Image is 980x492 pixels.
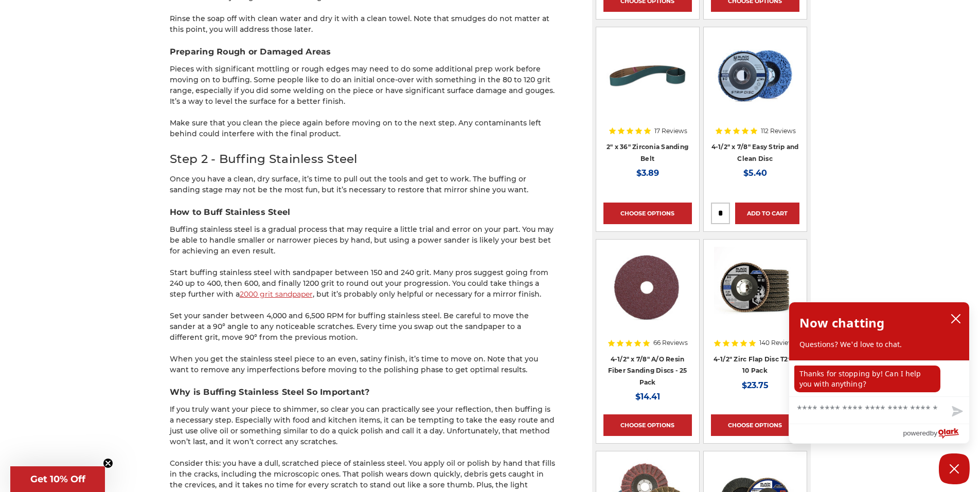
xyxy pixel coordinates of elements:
span: $14.41 [635,392,660,402]
h2: Now chatting [799,313,884,333]
a: Choose Options [603,414,692,436]
p: Rinse the soap off with clean water and dry it with a clean towel. Note that smudges do not matte... [170,13,556,35]
a: Powered by Olark [903,424,969,443]
button: Send message [943,400,969,424]
img: 2" x 36" Zirconia Pipe Sanding Belt [607,34,689,117]
span: 66 Reviews [653,340,688,346]
span: 140 Reviews [759,340,797,346]
button: close chatbox [948,311,964,326]
a: Choose Options [711,414,799,436]
a: 2" x 36" Zirconia Sanding Belt [607,143,688,162]
a: 2000 grit sandpaper [240,289,313,299]
p: Make sure that you clean the piece again before moving on to the next step. Any contaminants left... [170,118,556,139]
p: Start buffing stainless steel with sandpaper between 150 and 240 grit. Many pros suggest going fr... [170,267,556,300]
a: 4-1/2" x 7/8" Easy Strip and Clean Disc [711,143,799,162]
p: Buffing stainless steel is a gradual process that may require a little trial and error on your pa... [170,224,556,257]
img: 4.5 inch resin fiber disc [605,247,689,329]
span: by [930,427,937,440]
p: If you truly want your piece to shimmer, so clear you can practically see your reflection, then b... [170,404,556,447]
a: 2" x 36" Zirconia Pipe Sanding Belt [603,34,692,123]
a: Choose Options [603,203,692,224]
h2: Step 2 - Buffing Stainless Steel [170,150,556,168]
span: powered [903,427,930,440]
span: Get 10% Off [30,473,85,485]
span: $5.40 [743,168,767,178]
p: Thanks for stopping by! Can I help you with anything? [794,366,940,392]
a: 4.5" Black Hawk Zirconia Flap Disc 10 Pack [711,247,799,335]
div: chat [789,360,969,396]
h3: How to Buff Stainless Steel [170,206,556,218]
p: Questions? We'd love to chat. [799,339,959,350]
img: 4-1/2" x 7/8" Easy Strip and Clean Disc [711,34,799,117]
a: 4.5 inch resin fiber disc [603,247,692,335]
p: Pieces with significant mottling or rough edges may need to do some additional prep work before m... [170,64,556,107]
div: olark chatbox [789,302,970,444]
a: 4-1/2" x 7/8" Easy Strip and Clean Disc [711,34,799,123]
p: When you get the stainless steel piece to an even, satiny finish, it’s time to move on. Note that... [170,354,556,375]
a: 4-1/2" Zirc Flap Disc T29 - 10 Pack [714,355,797,375]
h3: Why is Buffing Stainless Steel So Important? [170,386,556,398]
button: Close teaser [103,458,113,468]
button: Close Chatbox [939,453,970,484]
span: 17 Reviews [654,128,687,134]
a: Add to Cart [735,203,799,224]
div: Get 10% OffClose teaser [10,466,105,492]
p: Set your sander between 4,000 and 6,500 RPM for buffing stainless steel. Be careful to move the s... [170,311,556,343]
span: $3.89 [636,168,659,178]
p: Once you have a clean, dry surface, it’s time to pull out the tools and get to work. The buffing ... [170,174,556,195]
a: 4-1/2" x 7/8" A/O Resin Fiber Sanding Discs - 25 Pack [608,355,687,386]
img: 4.5" Black Hawk Zirconia Flap Disc 10 Pack [714,247,796,329]
span: $23.75 [742,380,769,390]
h3: Preparing Rough or Damaged Areas [170,46,556,58]
span: 112 Reviews [761,128,796,134]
